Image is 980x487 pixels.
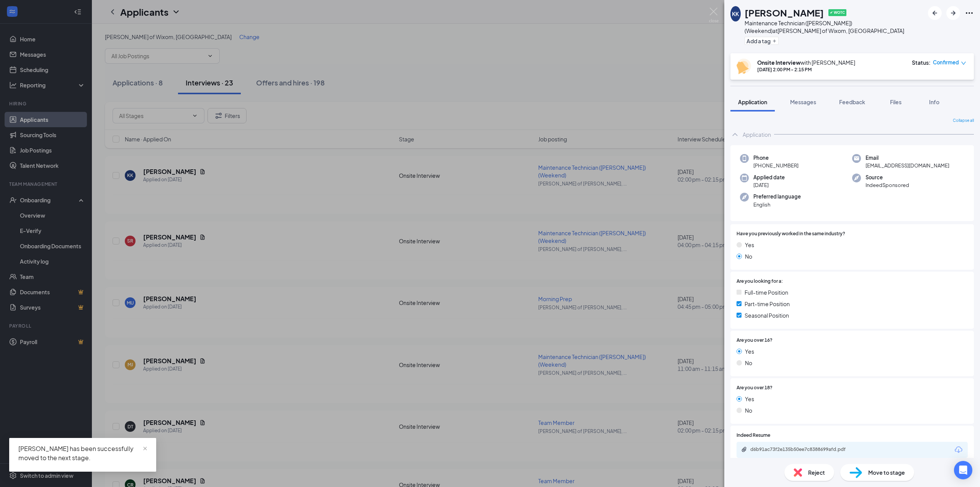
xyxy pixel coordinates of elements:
[737,278,783,285] span: Are you looking for a:
[866,181,909,189] span: IndeedSponsored
[930,8,939,18] svg: ArrowLeftNew
[745,241,754,249] span: Yes
[866,154,949,162] span: Email
[737,230,845,238] span: Have you previously worked in the same industry?
[912,59,931,66] div: Status :
[745,6,824,19] h1: [PERSON_NAME]
[745,288,788,297] span: Full-time Position
[828,9,846,16] span: ✔ WOTC
[745,300,790,308] span: Part-time Position
[741,446,865,454] a: Paperclipd6b91ac73f2e135b50ee7c8388699afd.pdf
[772,39,777,43] svg: Plus
[866,162,949,169] span: [EMAIL_ADDRESS][DOMAIN_NAME]
[745,406,752,415] span: No
[753,181,785,189] span: [DATE]
[929,98,939,105] span: Info
[928,6,942,20] button: ArrowLeftNew
[890,98,902,105] span: Files
[737,432,770,439] span: Indeed Resume
[745,359,752,367] span: No
[933,59,959,66] span: Confirmed
[753,193,801,200] span: Preferred language
[753,174,785,181] span: Applied date
[142,446,148,451] span: close
[753,162,799,169] span: [PHONE_NUMBER]
[757,66,855,73] div: [DATE] 2:00 PM - 2:15 PM
[953,118,974,124] span: Collapse all
[839,98,865,105] span: Feedback
[808,468,825,477] span: Reject
[738,98,767,105] span: Application
[757,59,800,66] b: Onsite Interview
[745,311,789,320] span: Seasonal Position
[743,131,771,138] div: Application
[954,461,972,479] div: Open Intercom Messenger
[790,98,816,105] span: Messages
[745,252,752,261] span: No
[737,384,773,392] span: Are you over 18?
[745,19,924,34] div: Maintenance Technician ([PERSON_NAME]) (Weekend) at [PERSON_NAME] of Wixom, [GEOGRAPHIC_DATA]
[745,395,754,403] span: Yes
[745,347,754,356] span: Yes
[750,446,857,453] div: d6b91ac73f2e135b50ee7c8388699afd.pdf
[18,444,147,462] div: [PERSON_NAME] has been successfully moved to the next stage.
[753,154,799,162] span: Phone
[868,468,905,477] span: Move to stage
[866,174,909,181] span: Source
[965,8,974,18] svg: Ellipses
[741,446,747,453] svg: Paperclip
[745,37,779,45] button: PlusAdd a tag
[753,201,801,208] span: English
[954,445,963,454] svg: Download
[961,61,966,66] span: down
[732,10,739,18] div: KK
[730,130,740,139] svg: ChevronUp
[757,59,855,66] div: with [PERSON_NAME]
[949,8,958,18] svg: ArrowRight
[737,337,773,344] span: Are you over 16?
[946,6,960,20] button: ArrowRight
